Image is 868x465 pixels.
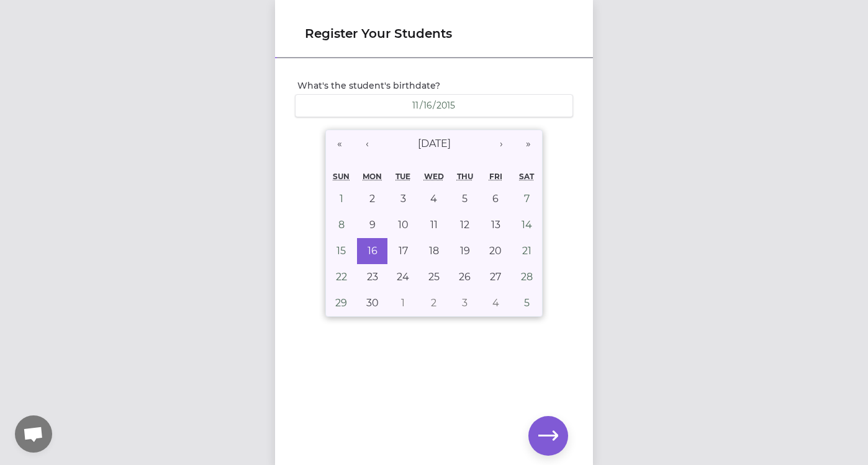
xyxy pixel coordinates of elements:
[481,238,512,264] button: November 20, 2015
[511,290,542,316] button: December 5, 2015
[431,297,436,309] abbr: December 2, 2015
[387,290,418,316] button: December 1, 2015
[481,186,512,212] button: November 6, 2015
[450,186,481,212] button: November 5, 2015
[366,297,379,309] abbr: November 30, 2015
[492,193,499,205] abbr: November 6, 2015
[481,290,512,316] button: December 4, 2015
[326,186,357,212] button: November 1, 2015
[462,297,468,309] abbr: December 3, 2015
[511,212,542,238] button: November 14, 2015
[450,264,481,290] button: November 26, 2015
[338,219,345,231] abbr: November 8, 2015
[363,172,382,181] abbr: Monday
[522,245,531,257] abbr: November 21, 2015
[326,130,353,157] button: «
[511,238,542,264] button: November 21, 2015
[368,245,377,257] abbr: November 16, 2015
[381,130,487,157] button: [DATE]
[412,100,420,112] input: MM
[460,219,469,231] abbr: November 12, 2015
[430,219,438,231] abbr: November 11, 2015
[450,238,481,264] button: November 19, 2015
[387,212,418,238] button: November 10, 2015
[333,172,350,181] abbr: Sunday
[418,238,450,264] button: November 18, 2015
[369,193,375,205] abbr: November 2, 2015
[481,264,512,290] button: November 27, 2015
[353,130,381,157] button: ‹
[420,99,423,112] span: /
[387,186,418,212] button: November 3, 2015
[399,245,408,257] abbr: November 17, 2015
[357,264,388,290] button: November 23, 2015
[433,99,436,112] span: /
[450,212,481,238] button: November 12, 2015
[490,271,501,283] abbr: November 27, 2015
[429,245,439,257] abbr: November 18, 2015
[418,186,450,212] button: November 4, 2015
[326,238,357,264] button: November 15, 2015
[326,212,357,238] button: November 8, 2015
[492,297,499,309] abbr: December 4, 2015
[460,245,470,257] abbr: November 19, 2015
[430,193,437,205] abbr: November 4, 2015
[489,245,502,257] abbr: November 20, 2015
[418,264,450,290] button: November 25, 2015
[424,172,444,181] abbr: Wednesday
[340,193,343,205] abbr: November 1, 2015
[397,271,409,283] abbr: November 24, 2015
[401,297,405,309] abbr: December 1, 2015
[398,219,409,231] abbr: November 10, 2015
[524,297,530,309] abbr: December 5, 2015
[326,290,357,316] button: November 29, 2015
[337,245,346,257] abbr: November 15, 2015
[396,172,410,181] abbr: Tuesday
[357,290,388,316] button: November 30, 2015
[357,186,388,212] button: November 2, 2015
[336,271,347,283] abbr: November 22, 2015
[418,212,450,238] button: November 11, 2015
[462,193,468,205] abbr: November 5, 2015
[418,138,451,149] span: [DATE]
[423,100,433,112] input: DD
[369,219,376,231] abbr: November 9, 2015
[326,264,357,290] button: November 22, 2015
[335,297,347,309] abbr: November 29, 2015
[521,271,533,283] abbr: November 28, 2015
[524,193,530,205] abbr: November 7, 2015
[367,271,378,283] abbr: November 23, 2015
[489,172,502,181] abbr: Friday
[511,186,542,212] button: November 7, 2015
[491,219,500,231] abbr: November 13, 2015
[522,219,532,231] abbr: November 14, 2015
[450,290,481,316] button: December 3, 2015
[511,264,542,290] button: November 28, 2015
[481,212,512,238] button: November 13, 2015
[519,172,534,181] abbr: Saturday
[515,130,542,157] button: »
[357,212,388,238] button: November 9, 2015
[15,415,52,453] div: Open chat
[387,238,418,264] button: November 17, 2015
[457,172,473,181] abbr: Thursday
[357,238,388,264] button: November 16, 2015
[487,130,515,157] button: ›
[387,264,418,290] button: November 24, 2015
[400,193,406,205] abbr: November 3, 2015
[436,100,456,112] input: YYYY
[418,290,450,316] button: December 2, 2015
[297,79,573,92] label: What's the student's birthdate?
[305,25,563,42] h1: Register Your Students
[459,271,471,283] abbr: November 26, 2015
[428,271,440,283] abbr: November 25, 2015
